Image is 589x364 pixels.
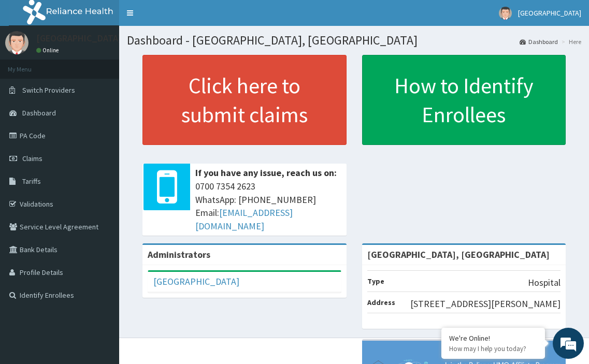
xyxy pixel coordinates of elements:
span: Claims [22,154,42,163]
p: [GEOGRAPHIC_DATA] [36,34,122,43]
b: Administrators [148,249,210,260]
li: Here [559,37,581,46]
span: [GEOGRAPHIC_DATA] [518,8,581,18]
b: If you have any issue, reach us on: [195,167,337,179]
p: Hospital [528,276,561,289]
span: Tariffs [22,177,41,186]
a: Online [36,47,61,54]
a: Dashboard [520,37,558,46]
b: Type [367,276,384,286]
a: Click here to submit claims [142,55,347,145]
img: User Image [499,7,512,20]
img: User Image [5,31,28,54]
h1: Dashboard - [GEOGRAPHIC_DATA], [GEOGRAPHIC_DATA] [127,34,581,47]
span: Dashboard [22,108,56,118]
p: [STREET_ADDRESS][PERSON_NAME] [410,297,561,311]
strong: [GEOGRAPHIC_DATA], [GEOGRAPHIC_DATA] [367,249,550,260]
a: [GEOGRAPHIC_DATA] [153,275,239,287]
a: How to Identify Enrollees [362,55,566,145]
div: We're Online! [449,333,537,343]
p: How may I help you today? [449,344,537,353]
a: [EMAIL_ADDRESS][DOMAIN_NAME] [195,207,293,232]
span: 0700 7354 2623 WhatsApp: [PHONE_NUMBER] Email: [195,180,341,233]
b: Address [367,298,395,307]
span: Switch Providers [22,85,75,95]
